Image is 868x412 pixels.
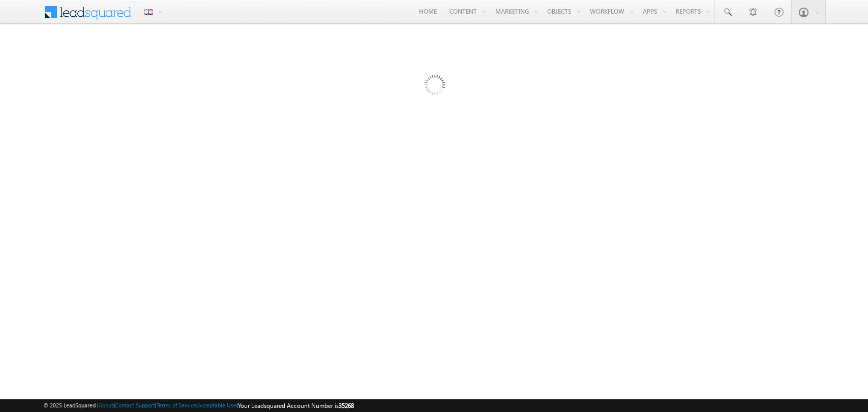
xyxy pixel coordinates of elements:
span: Your Leadsquared Account Number is [238,402,354,409]
img: Loading... [381,34,487,139]
a: Contact Support [115,402,155,408]
a: Acceptable Use [198,402,236,408]
a: Terms of Service [157,402,196,408]
a: About [99,402,113,408]
span: © 2025 LeadSquared | | | | | [43,401,354,410]
span: 35268 [339,402,354,409]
